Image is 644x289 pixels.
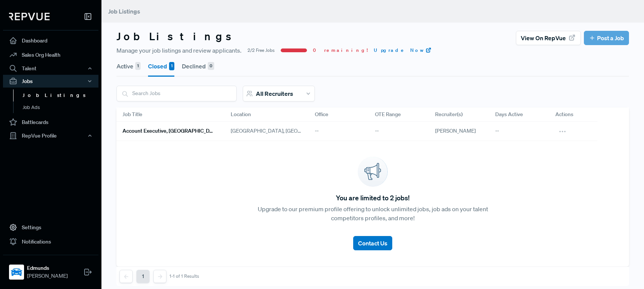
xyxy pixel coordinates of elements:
div: 1 [135,62,141,70]
img: Edmunds [11,266,23,278]
button: Previous [119,270,133,283]
a: Notifications [3,235,98,249]
a: Account Executive, [GEOGRAPHIC_DATA]/[GEOGRAPHIC_DATA][US_STATE] [122,125,213,138]
h6: Account Executive, [GEOGRAPHIC_DATA]/[GEOGRAPHIC_DATA][US_STATE] [122,128,213,134]
h3: Job Listings [116,30,238,43]
span: 2/2 Free Jobs [248,47,275,54]
a: Job Listings [13,89,109,101]
button: Talent [3,62,98,75]
span: [PERSON_NAME] [435,127,476,134]
span: View on RepVue [521,33,566,42]
strong: Edmunds [27,264,68,272]
span: [GEOGRAPHIC_DATA], [GEOGRAPHIC_DATA] [231,127,303,135]
input: Search Jobs [117,86,236,101]
button: Contact Us [353,236,392,250]
button: Active 1 [116,56,141,77]
span: All Recruiters [256,90,293,97]
span: OTE Range [375,110,401,118]
a: Settings [3,220,98,235]
span: Days Active [495,110,523,118]
button: RepVue Profile [3,129,98,142]
span: Manage your job listings and review applicants. [116,46,242,55]
button: View on RepVue [516,31,581,45]
a: Dashboard [3,33,98,48]
a: Battlecards [3,115,98,129]
div: 1-1 of 1 Results [169,274,199,279]
button: Jobs [3,75,98,88]
span: Recruiter(s) [435,110,463,118]
span: Job Title [122,110,142,118]
p: Upgrade to our premium profile offering to unlock unlimited jobs, job ads on your talent competit... [245,204,501,222]
span: Actions [555,110,573,118]
div: -- [369,122,429,141]
a: Sales Org Health [3,48,98,62]
a: Contact Us [353,230,392,250]
img: announcement [358,157,388,187]
div: 0 [208,62,214,70]
a: Upgrade Now [374,47,432,54]
button: 1 [136,270,150,283]
img: RepVue [9,13,50,20]
a: Job Ads [13,101,109,113]
span: Location [231,110,251,118]
a: EdmundsEdmunds[PERSON_NAME] [3,255,98,283]
span: [PERSON_NAME] [27,272,68,280]
button: Closed 1 [148,56,174,77]
span: 0 remaining! [313,47,368,54]
span: Office [315,110,328,118]
nav: pagination [119,270,199,283]
div: 1 [169,62,174,70]
span: Contact Us [358,239,387,247]
span: You are limited to 2 jobs! [336,193,410,203]
span: Job Listings [108,8,140,15]
button: Next [153,270,166,283]
button: Declined 0 [182,56,214,77]
div: -- [309,122,369,141]
div: -- [489,122,549,141]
